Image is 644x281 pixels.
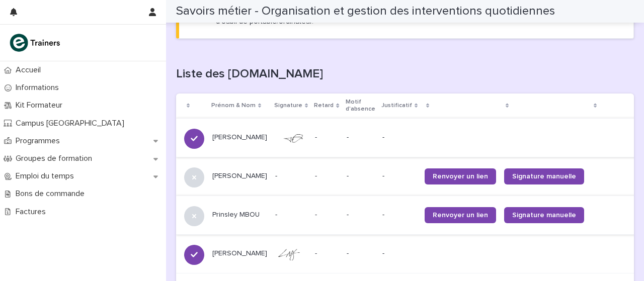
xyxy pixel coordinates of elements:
[433,212,488,219] font: Renvoyer un lien
[512,212,576,219] font: Signature manuelle
[16,83,59,91] font: Informations
[212,172,267,179] font: [PERSON_NAME]
[425,168,496,184] a: Renvoyer un lien
[16,137,60,145] font: Programmes
[347,211,349,218] font: -
[315,134,317,141] font: -
[274,103,302,109] font: Signature
[504,207,584,223] a: Signature manuelle
[315,211,317,218] font: -
[315,250,317,257] font: -
[381,103,412,109] font: Justificatif
[275,211,277,218] font: -
[347,250,349,257] font: -
[212,211,260,218] font: Prinsley MBOU
[346,99,375,112] font: Motif d'absence
[504,168,584,184] a: Signature manuelle
[275,247,307,260] img: 56sDplmDsxVgQgHAby1tVPoPdQ6hApXicMAia2dvnW4
[176,5,555,17] font: Savoirs métier - Organisation et gestion des interventions quotidiennes
[16,101,62,109] font: Kit Formateur
[212,134,267,141] font: [PERSON_NAME]
[212,250,267,257] font: [PERSON_NAME]
[16,208,46,216] font: Factures
[382,134,384,141] font: -
[315,172,317,179] font: -
[275,131,307,144] img: 4QCm6lZDNxSLN-QyF9LDWf1Z1RNKsi1DDyRT-USwOAA
[425,207,496,223] a: Renvoyer un lien
[433,173,488,180] font: Renvoyer un lien
[314,103,334,109] font: Retard
[382,250,384,257] font: -
[8,33,63,53] img: K0CqGN7SDeD6s4JG8KQk
[16,190,85,198] font: Bons de commande
[512,173,576,180] font: Signature manuelle
[16,119,124,127] font: Campus [GEOGRAPHIC_DATA]
[347,172,349,179] font: -
[16,66,41,74] font: Accueil
[275,172,277,179] font: -
[211,103,256,109] font: Prénom & Nom
[347,134,349,141] font: -
[176,68,323,80] font: Liste des [DOMAIN_NAME]
[16,154,92,162] font: Groupes de formation
[382,172,384,179] font: -
[16,172,74,180] font: Emploi du temps
[382,211,384,218] font: -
